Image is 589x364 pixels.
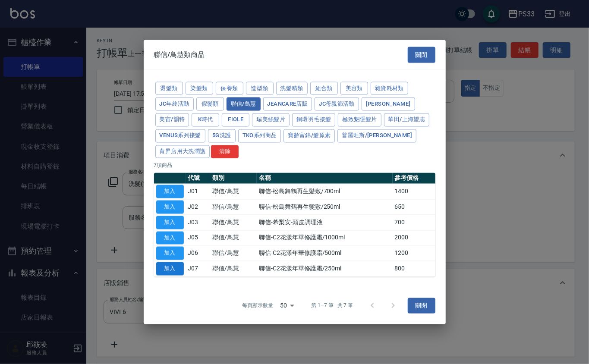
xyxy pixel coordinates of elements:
[277,294,297,317] div: 50
[186,245,211,261] td: J06
[257,230,392,246] td: 聯信-C2花漾年華修護霜/1000ml
[238,129,281,142] button: TKO系列商品
[216,82,243,95] button: 保養類
[155,82,183,95] button: 燙髮類
[155,113,189,127] button: 美宙/韻特
[222,113,249,127] button: FIOLE
[384,113,430,127] button: 華田/上海望志
[155,97,194,111] button: JC年終活動
[210,230,257,246] td: 聯信/鳥慧
[292,113,335,127] button: 銅環羽毛接髮
[340,82,368,95] button: 美容類
[393,173,435,184] th: 參考價格
[186,82,213,95] button: 染髮類
[393,199,435,215] td: 650
[242,301,273,309] p: 每頁顯示數量
[408,298,435,314] button: 關閉
[227,97,261,111] button: 聯信/鳥慧
[186,215,211,230] td: J03
[257,173,392,184] th: 名稱
[315,97,359,111] button: JC母親節活動
[156,185,184,198] button: 加入
[257,184,392,199] td: 聯信-松島舞鶴再生髮敷/700ml
[257,215,392,230] td: 聯信-希梨安-頭皮調理液
[257,199,392,215] td: 聯信-松島舞鶴再生髮敷/250ml
[210,173,257,184] th: 類別
[393,184,435,199] td: 1400
[210,261,257,276] td: 聯信/鳥慧
[362,97,415,111] button: [PERSON_NAME]
[310,82,338,95] button: 組合類
[276,82,308,95] button: 洗髮精類
[257,245,392,261] td: 聯信-C2花漾年華修護霜/500ml
[337,129,416,142] button: 普羅旺斯/[PERSON_NAME]
[338,113,381,127] button: 極致魅隱髮片
[408,47,435,63] button: 關閉
[257,261,392,276] td: 聯信-C2花漾年華修護霜/250ml
[393,215,435,230] td: 700
[156,262,184,276] button: 加入
[192,113,219,127] button: K時代
[371,82,408,95] button: 雜貨耗材類
[156,201,184,214] button: 加入
[210,184,257,199] td: 聯信/鳥慧
[263,97,312,111] button: JeanCare店販
[196,97,224,111] button: 假髮類
[156,216,184,229] button: 加入
[186,184,211,199] td: J01
[156,247,184,260] button: 加入
[393,230,435,246] td: 2000
[393,245,435,261] td: 1200
[155,129,205,142] button: Venus系列接髮
[311,301,353,309] p: 第 1–7 筆 共 7 筆
[186,199,211,215] td: J02
[156,231,184,245] button: 加入
[252,113,290,127] button: 瑞美絲髮片
[186,230,211,246] td: J05
[283,129,335,142] button: 寶齡富錦/髮原素
[154,50,205,59] span: 聯信/鳥慧類商品
[211,145,239,158] button: 清除
[246,82,274,95] button: 造型類
[155,145,210,158] button: 育昇店用大洗潤護
[210,199,257,215] td: 聯信/鳥慧
[186,261,211,276] td: J07
[154,162,435,169] p: 7 項商品
[210,215,257,230] td: 聯信/鳥慧
[393,261,435,276] td: 800
[186,173,211,184] th: 代號
[210,245,257,261] td: 聯信/鳥慧
[208,129,236,142] button: 5G洗護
